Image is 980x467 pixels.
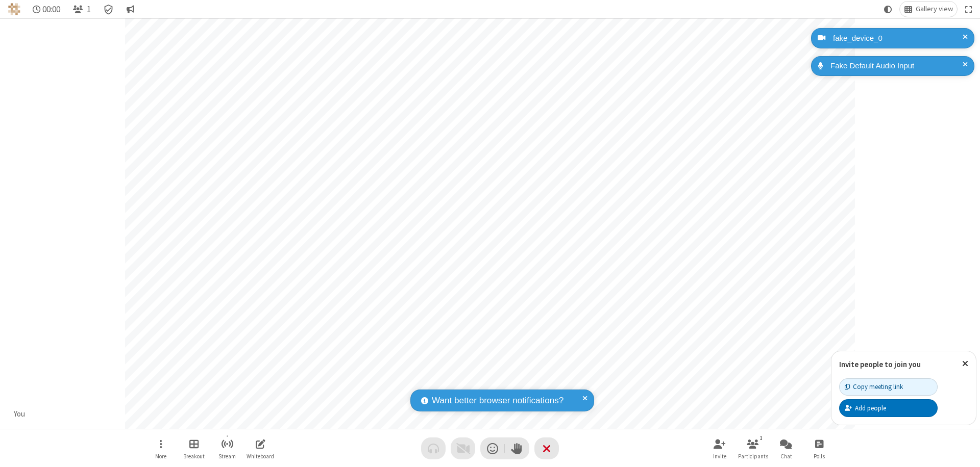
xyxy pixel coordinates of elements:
[183,453,205,459] span: Breakout
[179,434,209,463] button: Manage Breakout Rooms
[10,408,29,420] div: You
[245,434,276,463] button: Open shared whiteboard
[534,437,559,459] button: End or leave meeting
[29,2,65,17] div: Timer
[839,378,938,396] button: Copy meeting link
[780,453,792,459] span: Chat
[451,437,475,459] button: Video
[839,359,921,369] label: Invite people to join you
[954,351,976,376] button: Close popover
[42,5,60,14] span: 00:00
[900,2,957,17] button: Change layout
[738,434,768,463] button: Open participant list
[961,2,976,17] button: Fullscreen
[505,437,529,459] button: Raise hand
[916,5,953,13] span: Gallery view
[814,453,825,459] span: Polls
[87,5,91,14] span: 1
[713,453,726,459] span: Invite
[145,434,176,463] button: Open menu
[421,437,446,459] button: Audio problem - check your Internet connection or call by phone
[68,2,95,17] button: Open participant list
[845,382,903,392] div: Copy meeting link
[804,434,835,463] button: Open poll
[839,399,938,417] button: Add people
[247,453,274,459] span: Whiteboard
[827,60,967,72] div: Fake Default Audio Input
[880,2,896,17] button: Using system theme
[155,453,166,459] span: More
[432,394,563,407] span: Want better browser notifications?
[738,453,768,459] span: Participants
[771,434,801,463] button: Open chat
[480,437,505,459] button: Send a reaction
[829,33,967,44] div: fake_device_0
[99,2,118,17] div: Meeting details Encryption enabled
[757,433,766,443] div: 1
[218,453,236,459] span: Stream
[8,3,20,15] img: QA Selenium DO NOT DELETE OR CHANGE
[704,434,735,463] button: Invite participants (⌘+Shift+I)
[212,434,242,463] button: Start streaming
[122,2,138,17] button: Conversation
